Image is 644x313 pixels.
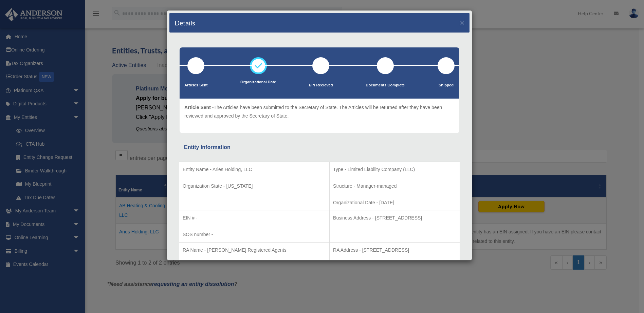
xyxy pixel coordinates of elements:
p: RA Address - [STREET_ADDRESS] [333,246,456,254]
p: Business Address - [STREET_ADDRESS] [333,214,456,222]
p: Organizational Date [240,79,276,86]
h4: Details [174,18,195,27]
p: EIN Recieved [309,82,333,89]
p: Structure - Manager-managed [333,182,456,190]
p: Organizational Date - [DATE] [333,199,456,207]
p: Articles Sent [184,82,207,89]
p: Organization State - [US_STATE] [183,182,326,190]
p: Shipped [438,82,455,89]
button: × [460,19,464,26]
p: Documents Complete [366,82,405,89]
p: EIN # - [183,214,326,222]
p: SOS number - [183,230,326,239]
span: Article Sent - [184,105,214,110]
p: Entity Name - Aries Holding, LLC [183,165,326,174]
p: The Articles have been submitted to the Secretary of State. The Articles will be returned after t... [184,103,455,120]
p: RA Name - [PERSON_NAME] Registered Agents [183,246,326,254]
p: Type - Limited Liability Company (LLC) [333,165,456,174]
div: Entity Information [184,143,455,152]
